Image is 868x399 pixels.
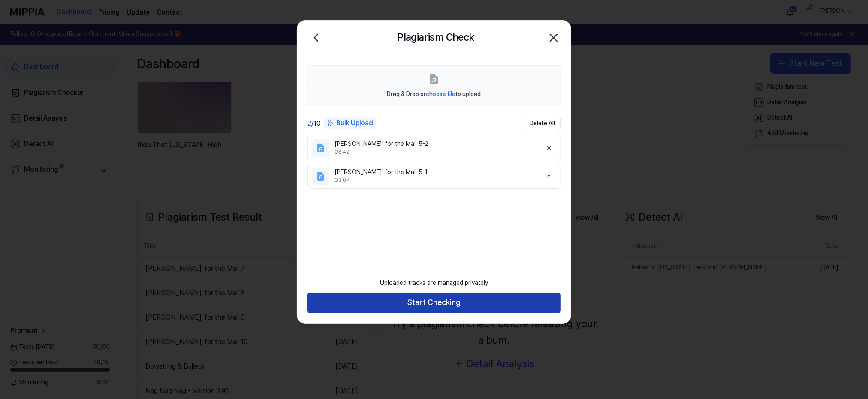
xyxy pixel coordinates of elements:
[524,117,561,130] button: Delete All
[307,119,311,127] span: 2
[426,91,456,97] span: choose file
[335,148,535,156] div: 03:42
[324,117,376,130] button: Bulk Upload
[335,177,535,184] div: 03:07
[335,168,535,177] div: [PERSON_NAME]' for the Mail 5-1
[307,118,321,129] div: / 10
[375,274,493,293] div: Uploaded tracks are managed privately
[397,29,474,45] h2: Plagiarism Check
[335,140,535,148] div: [PERSON_NAME]' for the Mail 5-2
[307,293,561,313] button: Start Checking
[387,91,481,97] span: Drag & Drop or to upload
